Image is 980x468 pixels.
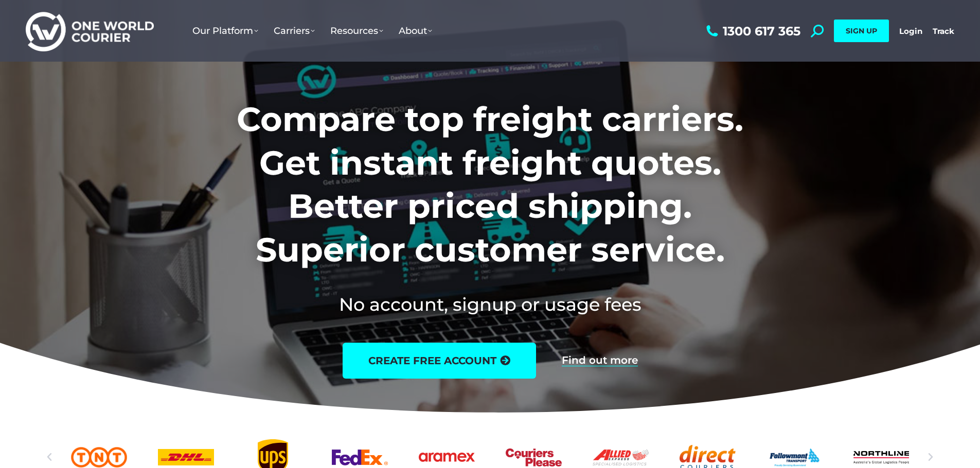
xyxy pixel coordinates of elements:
a: create free account [343,343,536,379]
span: Resources [330,25,383,36]
h2: No account, signup or usage fees [169,292,811,317]
a: Track [933,26,954,36]
span: Our Platform [192,25,258,36]
span: Carriers [274,25,315,36]
a: 1300 617 365 [704,25,800,38]
a: About [391,15,440,47]
a: Find out more [562,355,638,366]
a: SIGN UP [834,20,889,42]
a: Resources [323,15,391,47]
a: Login [899,26,922,36]
img: One World Courier [26,10,154,52]
h1: Compare top freight carriers. Get instant freight quotes. Better priced shipping. Superior custom... [169,98,811,271]
span: SIGN UP [846,26,877,35]
a: Our Platform [185,15,266,47]
a: Carriers [266,15,323,47]
span: About [399,25,432,36]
